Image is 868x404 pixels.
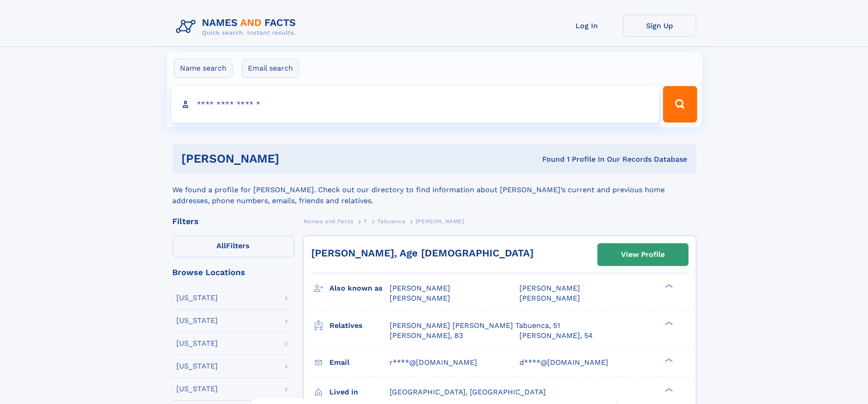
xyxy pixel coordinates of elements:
[329,318,390,333] h3: Relatives
[623,15,696,37] a: Sign Up
[176,363,218,370] div: [US_STATE]
[663,283,673,289] div: ❯
[176,340,218,347] div: [US_STATE]
[172,217,294,225] div: Filters
[550,15,623,37] a: Log In
[390,388,546,396] span: [GEOGRAPHIC_DATA], [GEOGRAPHIC_DATA]
[329,355,390,370] h3: Email
[176,317,218,324] div: [US_STATE]
[329,384,390,400] h3: Lived in
[364,215,367,227] a: T
[176,385,218,393] div: [US_STATE]
[364,218,367,225] span: T
[377,218,405,225] span: Tabuenca
[663,86,697,123] button: Search Button
[519,294,580,302] span: [PERSON_NAME]
[663,357,673,363] div: ❯
[242,59,299,78] label: Email search
[390,321,560,331] a: [PERSON_NAME] [PERSON_NAME] Tabuenca, 51
[311,247,534,259] a: [PERSON_NAME], Age [DEMOGRAPHIC_DATA]
[172,235,294,257] label: Filters
[390,284,450,292] span: [PERSON_NAME]
[416,218,464,225] span: [PERSON_NAME]
[377,215,405,227] a: Tabuenca
[176,294,218,302] div: [US_STATE]
[216,241,226,250] span: All
[181,153,411,164] h1: [PERSON_NAME]
[171,86,659,123] input: search input
[172,15,303,39] img: Logo Names and Facts
[172,268,294,276] div: Browse Locations
[390,331,463,341] a: [PERSON_NAME], 83
[663,387,673,393] div: ❯
[390,294,450,302] span: [PERSON_NAME]
[329,281,390,296] h3: Also known as
[411,154,687,164] div: Found 1 Profile In Our Records Database
[519,331,593,341] a: [PERSON_NAME], 54
[174,59,232,78] label: Name search
[303,215,354,227] a: Names and Facts
[172,174,696,206] div: We found a profile for [PERSON_NAME]. Check out our directory to find information about [PERSON_N...
[598,244,688,266] a: View Profile
[519,284,580,292] span: [PERSON_NAME]
[621,244,665,265] div: View Profile
[663,320,673,326] div: ❯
